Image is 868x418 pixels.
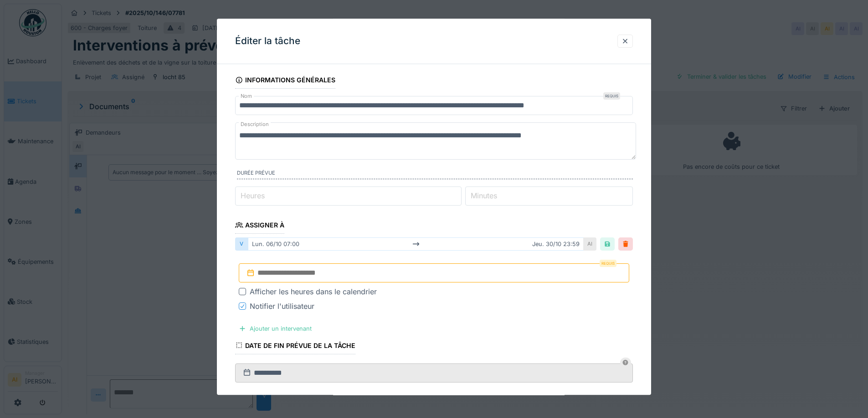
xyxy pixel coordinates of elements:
div: Afficher les heures dans le calendrier [250,287,377,297]
div: V [235,238,248,251]
div: Ajouter un intervenant [235,323,315,335]
div: Requis [603,92,620,100]
label: Description [239,119,271,130]
label: Durée prévue [237,170,633,180]
label: Nom [239,92,254,100]
div: AI [584,238,596,251]
label: Minutes [469,191,499,201]
div: Date de fin prévue de la tâche [235,339,355,354]
label: Heures [239,191,267,201]
div: lun. 06/10 07:00 jeu. 30/10 23:59 [248,238,584,251]
h3: Éditer la tâche [235,35,300,47]
div: Notifier l'utilisateur [250,301,314,312]
div: Informations générales [235,73,335,89]
div: Requis [600,260,616,267]
div: Assigner à [235,218,284,234]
